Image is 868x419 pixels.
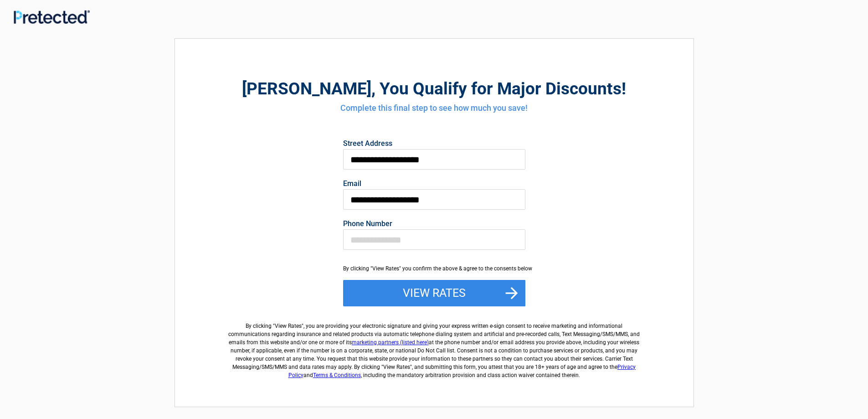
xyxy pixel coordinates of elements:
[343,264,525,273] div: By clicking "View Rates" you confirm the above & agree to the consents below
[343,140,525,147] label: Street Address
[14,10,90,24] img: Main Logo
[343,180,525,187] label: Email
[225,315,643,379] label: By clicking " ", you are providing your electronic signature and giving your express written e-si...
[313,372,361,378] a: Terms & Conditions
[275,323,302,329] span: View Rates
[288,364,636,378] a: Privacy Policy
[225,78,643,100] h2: , You Qualify for Major Discounts!
[343,280,525,306] button: View Rates
[242,79,371,98] span: [PERSON_NAME]
[225,102,643,114] h4: Complete this final step to see how much you save!
[352,339,429,346] a: marketing partners (listed here)
[343,220,525,228] label: Phone Number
